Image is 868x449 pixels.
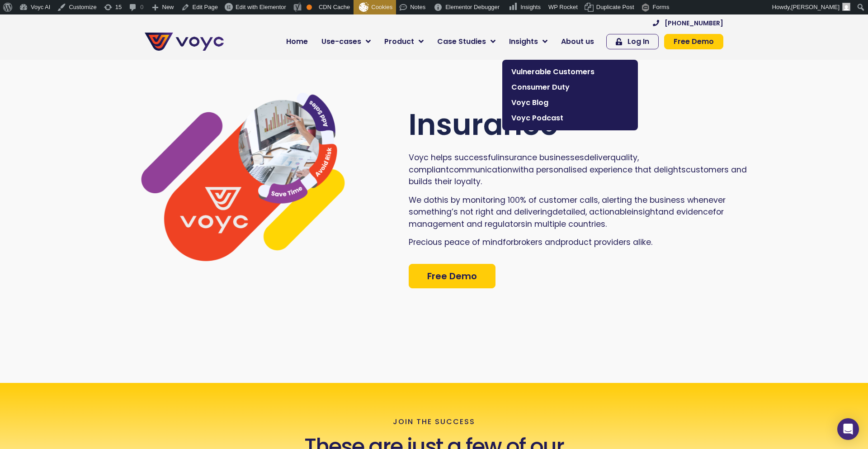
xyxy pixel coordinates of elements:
span: in multiple countries. [525,219,607,229]
span: this by monitoring 100% of customer c [434,195,585,205]
span: for management and regulator [409,206,724,229]
span: Log In [627,38,649,45]
img: voyc-full-logo [145,33,224,51]
span: Case Studies [437,36,486,47]
a: Product [377,33,430,51]
a: Free Demo [664,34,723,49]
div: Open Intercom Messenger [837,418,859,440]
span: Voyc Podcast [511,113,629,124]
div: OK [307,5,312,10]
a: Use-cases [315,33,377,51]
span: Free Demo [674,38,714,45]
span: Use-cases [321,36,361,47]
span: s alike. [626,237,652,248]
span: , compliant [409,152,639,175]
span: . [481,176,482,187]
span: customer [686,164,724,175]
span: brokers and [514,237,561,248]
span: quality [610,152,637,163]
span: Home [286,36,308,47]
a: Voyc Podcast [507,110,633,126]
span: and evidence [658,206,713,217]
span: Insights [509,36,538,47]
span: for [503,237,514,248]
span: that delights [635,164,686,175]
a: Free Demo [409,264,495,288]
span: s and builds their loyalty [409,164,747,187]
span: insight [632,206,658,217]
span: Vulnerable Customers [511,67,629,77]
a: Home [279,33,315,51]
span: Insights [520,4,541,10]
a: [PHONE_NUMBER] [653,20,723,26]
span: with [512,164,528,175]
span: s [521,219,525,229]
a: Voyc Blog [507,95,633,110]
span: P [409,237,413,248]
span: recious peace of mind [413,237,503,248]
span: ering [533,206,552,217]
span: About us [561,36,594,47]
a: About us [554,33,601,51]
span: communication [449,164,512,175]
span: [PHONE_NUMBER] [665,20,723,26]
span: all [585,195,594,205]
a: Insights [502,33,554,51]
span: We do [409,195,434,205]
a: Vulnerable Customers [507,64,633,80]
span: Edit with Elementor [236,4,286,10]
span: Voyc helps successful [409,152,498,163]
p: join the success [393,418,475,426]
span: Product [384,36,414,47]
span: es [575,152,584,163]
span: detailed, actionable [552,206,632,217]
a: Consumer Duty [507,80,633,95]
a: Case Studies [430,33,502,51]
span: Voyc Blog [511,97,629,108]
h2: Insurance [409,107,756,143]
span: Free Demo [427,272,477,281]
span: insurance business [498,152,575,163]
a: Log In [606,34,659,49]
span: deliver [584,152,610,163]
span: a personalised experience [528,164,632,175]
span: Consumer Duty [511,82,629,93]
span: product provider [561,237,626,248]
span: [PERSON_NAME] [791,4,840,10]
